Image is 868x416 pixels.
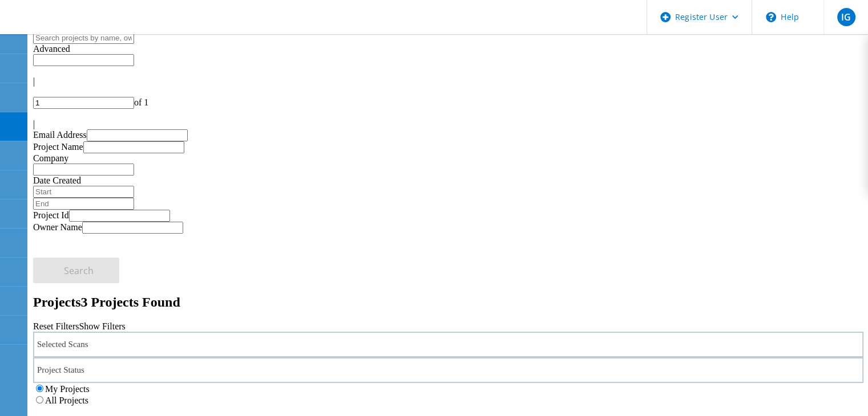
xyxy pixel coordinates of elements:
[33,357,863,383] div: Project Status
[841,13,851,22] span: IG
[33,210,69,220] label: Project Id
[33,130,87,140] label: Email Address
[33,295,81,309] b: Projects
[79,321,125,331] a: Show Filters
[45,395,88,405] label: All Projects
[33,44,70,54] span: Advanced
[33,119,863,129] div: |
[81,295,180,309] span: 3 Projects Found
[33,258,119,283] button: Search
[33,76,863,87] div: |
[33,222,82,232] label: Owner Name
[134,97,148,107] span: of 1
[766,12,776,22] svg: \n
[33,332,863,357] div: Selected Scans
[33,321,79,331] a: Reset Filters
[33,198,134,210] input: End
[64,264,94,277] span: Search
[45,384,90,394] label: My Projects
[33,176,81,185] label: Date Created
[33,186,134,198] input: Start
[33,153,68,163] label: Company
[33,32,134,44] input: Search projects by name, owner, ID, company, etc
[33,142,83,152] label: Project Name
[11,22,134,32] a: Live Optics Dashboard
